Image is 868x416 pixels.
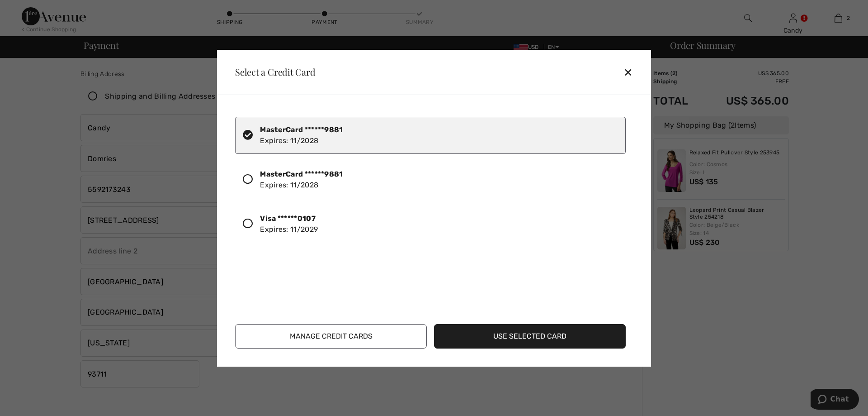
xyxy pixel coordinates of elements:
[260,169,343,191] div: Expires: 11/2028
[228,67,316,77] div: Select a Credit Card
[20,6,38,14] span: Chat
[260,213,318,235] div: Expires: 11/2029
[434,324,626,349] button: Use Selected Card
[235,324,427,349] button: Manage Credit Cards
[260,124,343,146] div: Expires: 11/2028
[623,62,640,81] div: ✕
